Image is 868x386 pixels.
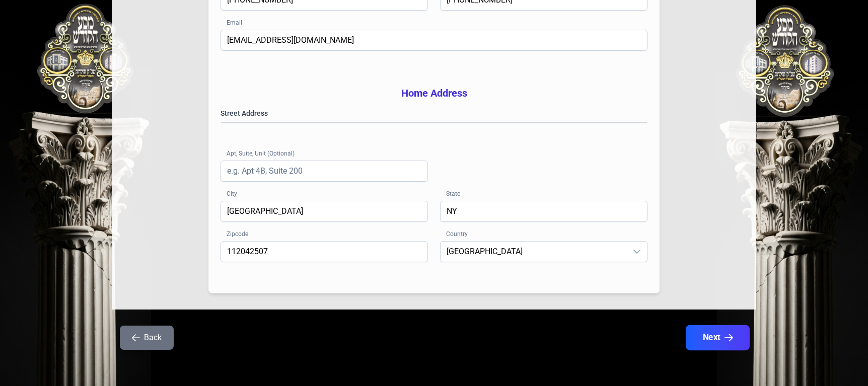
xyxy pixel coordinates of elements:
[221,161,428,182] input: e.g. Apt 4B, Suite 200
[221,108,647,118] label: Street Address
[627,242,647,262] div: dropdown trigger
[221,86,647,100] h3: Home Address
[441,242,627,262] span: United States
[120,326,174,350] button: Back
[686,325,750,350] button: Next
